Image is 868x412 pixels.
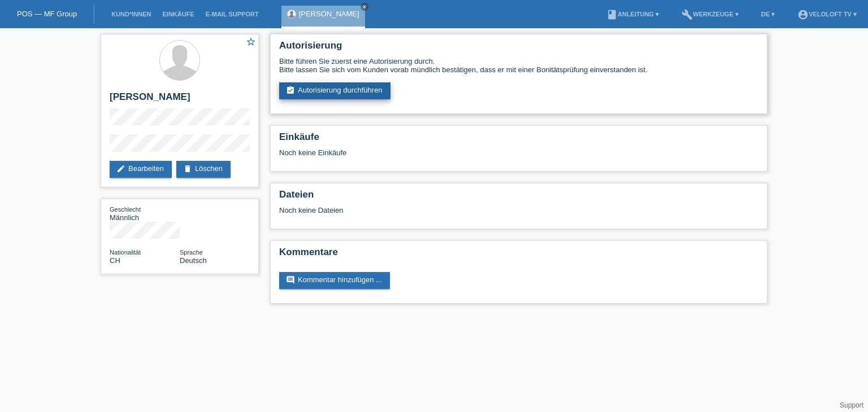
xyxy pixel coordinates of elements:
a: [PERSON_NAME] [299,10,359,18]
i: star_border [246,37,256,47]
a: commentKommentar hinzufügen ... [279,272,390,289]
i: book [606,9,618,20]
a: buildWerkzeuge ▾ [676,11,744,17]
a: Support [840,401,863,409]
a: deleteLöschen [176,161,231,178]
a: close [361,3,368,11]
a: star_border [246,37,256,49]
i: delete [183,164,192,173]
i: edit [116,164,125,173]
i: build [682,9,693,20]
span: Deutsch [180,256,207,265]
i: comment [286,275,295,284]
div: Männlich [110,205,180,222]
div: Bitte führen Sie zuerst eine Autorisierung durch. Bitte lassen Sie sich vom Kunden vorab mündlich... [279,57,758,74]
span: Schweiz [110,256,120,265]
a: DE ▾ [756,11,780,17]
a: assignment_turned_inAutorisierung durchführen [279,82,390,99]
i: account_circle [797,9,809,20]
a: account_circleVeloLoft TV ▾ [792,11,862,17]
a: bookAnleitung ▾ [601,11,665,17]
i: assignment_turned_in [286,86,295,95]
h2: Einkäufe [279,132,758,148]
a: POS — MF Group [17,10,77,18]
h2: Dateien [279,189,758,206]
span: Geschlecht [110,206,141,213]
span: Nationalität [110,249,141,256]
a: E-Mail Support [200,11,264,17]
div: Noch keine Einkäufe [279,148,758,165]
i: close [362,4,367,10]
h2: Autorisierung [279,40,758,57]
h2: [PERSON_NAME] [110,91,250,108]
div: Noch keine Dateien [279,206,624,214]
span: Sprache [180,249,203,256]
h2: Kommentare [279,247,758,264]
a: Einkäufe [157,11,199,17]
a: editBearbeiten [110,161,172,178]
a: Kund*innen [106,11,157,17]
